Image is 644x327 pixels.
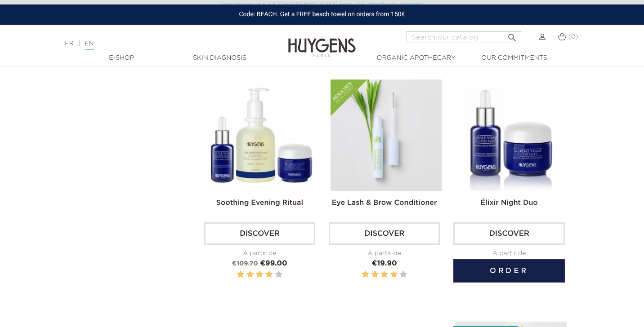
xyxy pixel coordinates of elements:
[331,80,442,190] img: Eye Lash & Brow Conditioner
[275,269,282,280] label: 5
[469,53,559,63] a: Our commitments
[65,40,73,47] a: FR
[507,30,518,40] i: 
[504,29,520,41] button: 
[371,269,378,280] label: 2
[329,222,440,245] a: Discover
[481,199,538,207] a: Élixir Night Duo
[372,260,397,267] span: €19.90
[288,24,356,58] img: Huygens
[204,222,315,245] a: Discover
[381,269,388,280] label: 3
[332,199,437,207] a: Eye Lash & Brow Conditioner
[85,40,94,50] a: EN
[206,80,317,190] img: Soothing Evening Ritual
[371,53,461,63] a: Organic Apothecary
[60,38,261,49] div: |
[232,261,258,267] span: €109.70
[174,53,264,63] a: Skin Diagnosis
[453,259,564,283] button: Order
[246,269,254,280] label: 2
[204,249,315,258] div: À partir de
[400,269,407,280] label: 5
[265,269,273,280] label: 4
[237,269,244,280] label: 1
[76,53,166,63] a: E-Shop
[329,249,440,258] div: À partir de
[568,34,578,40] span: (0)
[216,199,303,207] a: Soothing Evening Ritual
[390,269,398,280] label: 4
[453,249,564,258] div: À partir de
[362,269,369,280] label: 1
[260,260,287,267] span: €99.00
[407,31,521,43] input: Search
[453,222,564,245] a: Discover
[256,269,263,280] label: 3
